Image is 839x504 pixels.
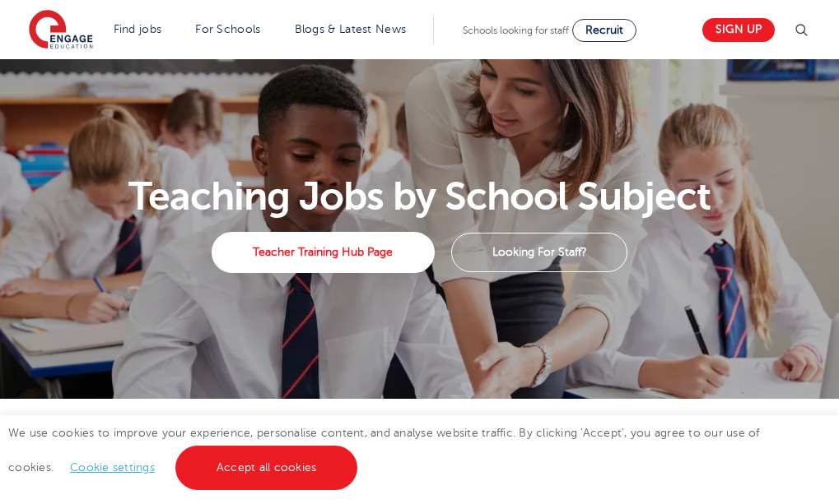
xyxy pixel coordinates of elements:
[195,23,260,35] a: For Schools
[33,177,807,216] h1: Teaching Jobs by School Subject
[451,233,627,272] a: Looking For Staff?
[70,461,155,474] a: Cookie settings
[8,427,760,474] span: We use cookies to improve your experience, personalise content, and analyse website traffic. By c...
[463,25,569,36] span: Schools looking for staff
[295,23,407,35] a: Blogs & Latest News
[212,232,435,273] a: Teacher Training Hub Page
[572,19,636,42] a: Recruit
[29,10,93,51] img: Engage Education
[585,24,623,36] span: Recruit
[114,23,162,35] a: Find jobs
[175,446,358,490] a: Accept all cookies
[702,18,775,42] a: Sign up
